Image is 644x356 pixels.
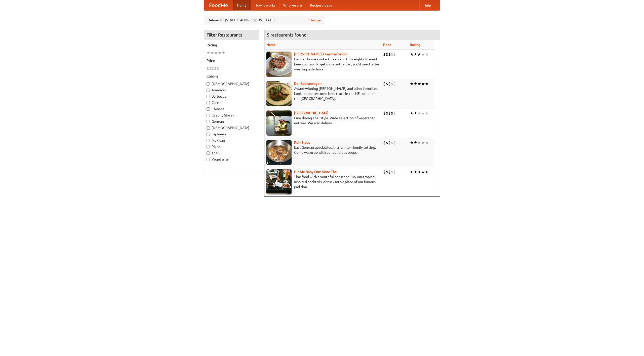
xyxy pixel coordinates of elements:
label: Czech / Slovak [207,113,256,118]
p: Fine dining Thai-style. Wide selection of vegetarian entrées. We also deliver. [266,115,379,126]
img: speisewagen.jpg [266,81,292,106]
li: ★ [417,52,421,57]
li: $ [393,52,396,57]
p: Award-winning [PERSON_NAME] and other favorites. Look for our restored food truck in the NE corne... [266,86,379,101]
ng-pluralize: 5 restaurants found! [267,32,308,37]
li: ★ [425,169,429,175]
li: $ [388,52,391,57]
a: Home [233,0,251,10]
label: German [207,119,256,124]
li: ★ [410,169,414,175]
li: ★ [425,140,429,145]
a: How it works [251,0,279,10]
p: German home-cooked meals and fifty-eight different beers on tap. To get more authentic, you'd nee... [266,57,379,72]
li: ★ [410,140,414,145]
a: Price [383,43,391,47]
li: $ [209,66,212,71]
label: Chinese [207,106,256,111]
a: Rating [410,43,420,47]
li: ★ [421,169,425,175]
li: $ [393,81,396,87]
li: $ [383,81,386,87]
input: Japanese [207,133,210,136]
div: Deliver to: [STREET_ADDRESS][US_STATE] [204,16,325,25]
h5: Cuisine [207,74,256,79]
li: $ [388,140,391,145]
label: Vegetarian [207,157,256,162]
li: $ [217,66,219,71]
input: [DEMOGRAPHIC_DATA] [207,126,210,130]
img: babythai.jpg [266,169,292,194]
li: ★ [214,50,218,56]
a: Change [309,18,321,23]
a: [GEOGRAPHIC_DATA] [294,111,329,115]
li: ★ [414,52,417,57]
li: $ [383,140,386,145]
li: $ [393,110,396,116]
li: $ [386,140,388,145]
li: ★ [410,52,414,57]
label: Pizza [207,144,256,149]
li: ★ [421,81,425,87]
input: Pizza [207,145,210,148]
label: [DEMOGRAPHIC_DATA] [207,81,256,86]
input: Vegetarian [207,158,210,161]
h5: Price [207,58,256,63]
li: ★ [414,110,417,116]
li: ★ [425,52,429,57]
li: ★ [207,50,210,56]
img: satay.jpg [266,110,292,136]
label: [DEMOGRAPHIC_DATA] [207,125,256,130]
li: $ [391,140,393,145]
li: ★ [410,81,414,87]
li: $ [386,110,388,116]
a: [PERSON_NAME]'s German Saloon [294,52,348,56]
input: German [207,120,210,123]
a: Recipe videos [306,0,336,10]
li: $ [383,169,386,175]
li: ★ [222,50,225,56]
li: ★ [417,169,421,175]
li: $ [383,52,386,57]
li: ★ [414,169,417,175]
label: Barbecue [207,94,256,99]
li: $ [207,66,209,71]
input: Czech / Slovak [207,114,210,117]
li: $ [388,81,391,87]
input: Barbecue [207,95,210,98]
li: $ [393,169,396,175]
a: Kohl Haus [294,140,310,144]
li: ★ [210,50,214,56]
li: ★ [421,140,425,145]
a: Who we are [279,0,306,10]
a: Hit Me Baby One More Thai [294,170,338,174]
li: $ [388,110,391,116]
label: Mexican [207,138,256,143]
li: $ [212,66,214,71]
a: FoodMe [204,0,233,10]
li: $ [388,169,391,175]
li: ★ [417,110,421,116]
input: Mexican [207,139,210,142]
li: ★ [414,140,417,145]
li: $ [391,110,393,116]
li: $ [391,52,393,57]
a: Der Speisewagen [294,82,321,86]
input: Chinese [207,107,210,111]
li: ★ [218,50,222,56]
li: $ [393,140,396,145]
label: Thai [207,150,256,155]
li: $ [386,169,388,175]
li: $ [383,110,386,116]
li: $ [386,81,388,87]
li: $ [214,66,217,71]
li: ★ [417,140,421,145]
li: $ [391,81,393,87]
p: Thai food with a youthful bar scene. Try our tropical inspired cocktails, or tuck into a plate of... [266,174,379,189]
li: ★ [425,81,429,87]
a: Help [419,0,435,10]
